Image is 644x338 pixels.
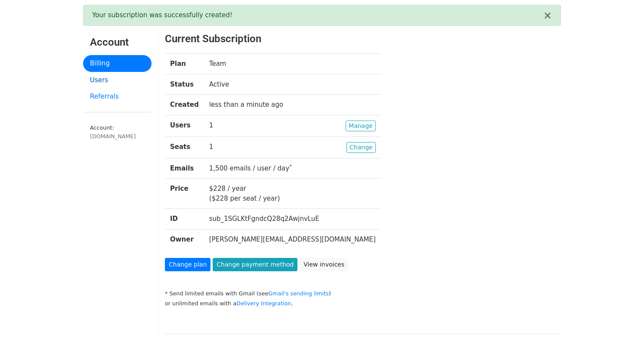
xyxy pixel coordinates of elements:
div: [DOMAIN_NAME] [90,132,145,140]
button: × [543,10,552,21]
th: Created [165,95,204,115]
a: View invoices [300,258,348,271]
iframe: Chat Widget [601,297,644,338]
td: 1 [204,115,381,136]
th: Owner [165,229,204,249]
a: Gmail's sending limits [268,290,329,297]
a: Delivery Integration [236,300,291,307]
th: Price [165,179,204,209]
a: Referrals [83,88,152,105]
td: Team [204,54,381,74]
td: less than a minute ago [204,95,381,115]
th: Seats [165,136,204,158]
th: Users [165,115,204,136]
th: Plan [165,54,204,74]
th: Status [165,74,204,95]
th: ID [165,209,204,229]
th: Emails [165,158,204,179]
h3: Current Subscription [165,33,527,45]
td: Active [204,74,381,95]
td: 1,500 emails / user / day [204,158,381,179]
td: $228 / year ($228 per seat / year) [204,179,381,209]
div: Your subscription was successfully created! [92,10,543,20]
a: Billing [83,55,152,72]
a: Change payment method [213,258,297,271]
td: 1 [204,136,381,158]
td: sub_1SGLKtFgndcQ28q2AwjnvLuE [204,209,381,229]
td: [PERSON_NAME][EMAIL_ADDRESS][DOMAIN_NAME] [204,229,381,249]
a: Change plan [165,258,211,271]
a: Manage [346,121,376,131]
a: Change [347,142,376,153]
small: * Send limited emails with Gmail (see ) or unlimited emails with a . [165,290,331,307]
small: Account: [90,124,145,141]
h3: Account [90,36,145,49]
a: Users [83,72,152,89]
